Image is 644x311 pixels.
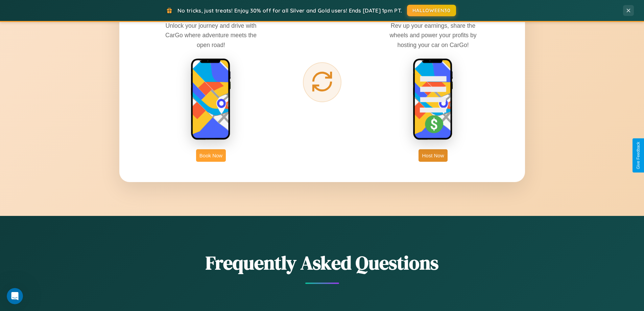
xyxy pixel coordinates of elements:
iframe: Intercom live chat [7,288,23,304]
h2: Frequently Asked Questions [119,250,525,276]
img: host phone [413,58,453,141]
p: Unlock your journey and drive with CarGo where adventure meets the open road! [160,21,262,49]
button: Book Now [196,149,226,162]
img: rent phone [191,58,231,141]
span: No tricks, just treats! Enjoy 30% off for all Silver and Gold users! Ends [DATE] 1pm PT. [177,7,402,14]
p: Rev up your earnings, share the wheels and power your profits by hosting your car on CarGo! [382,21,484,49]
button: HALLOWEEN30 [407,5,456,16]
button: Host Now [419,149,447,162]
div: Give Feedback [636,142,641,169]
